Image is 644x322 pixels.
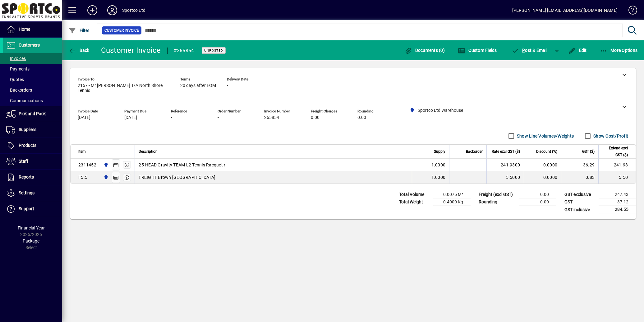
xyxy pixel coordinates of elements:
[458,48,497,53] span: Custom Fields
[78,148,86,155] span: Item
[624,1,636,21] a: Knowledge Base
[218,115,219,120] span: -
[3,53,62,64] a: Invoices
[512,5,618,15] div: [PERSON_NAME] [EMAIL_ADDRESS][DOMAIN_NAME]
[122,5,145,15] div: Sportco Ltd
[19,111,46,116] span: Pick and Pack
[6,88,32,93] span: Backorders
[599,206,636,214] td: 284.55
[561,206,599,214] td: GST inclusive
[6,56,26,61] span: Invoices
[3,106,62,122] a: Pick and Pack
[124,115,137,120] span: [DATE]
[434,148,445,155] span: Supply
[180,83,216,88] span: 20 days after EOM
[204,48,223,52] span: Unposted
[403,45,446,56] button: Documents (0)
[3,64,62,74] a: Payments
[101,45,161,55] div: Customer Invoice
[404,48,445,53] span: Documents (0)
[598,171,636,184] td: 5.50
[19,127,36,132] span: Suppliers
[431,174,446,180] span: 1.0000
[67,45,91,56] button: Back
[102,5,122,16] button: Profile
[102,161,109,168] span: Sportco Ltd Warehouse
[19,43,40,48] span: Customers
[602,145,628,158] span: Extend excl GST ($)
[67,25,91,36] button: Filter
[433,198,471,206] td: 0.4000 Kg
[490,162,520,168] div: 241.9300
[396,198,433,206] td: Total Weight
[524,171,561,184] td: 0.0000
[524,159,561,171] td: 0.0000
[6,66,30,71] span: Payments
[536,148,557,155] span: Discount (%)
[78,115,90,120] span: [DATE]
[476,198,519,206] td: Rounding
[433,191,471,198] td: 0.0075 M³
[19,27,30,32] span: Home
[3,85,62,95] a: Backorders
[600,48,638,53] span: More Options
[561,191,599,198] td: GST exclusive
[102,174,109,181] span: Sportco Ltd Warehouse
[3,138,62,153] a: Products
[3,74,62,85] a: Quotes
[3,95,62,106] a: Communications
[311,115,320,120] span: 0.00
[599,191,636,198] td: 247.43
[78,174,87,180] div: F5.5
[82,5,102,16] button: Add
[139,162,225,168] span: 25-HEAD Gravity TEAM L2 Tennis Racquet r
[592,133,628,139] label: Show Cost/Profit
[561,159,598,171] td: 36.29
[567,45,588,56] button: Edit
[431,162,446,168] span: 1.0000
[561,198,599,206] td: GST
[78,83,171,93] span: 2157 - Mr [PERSON_NAME] T/A North Shore Tennis
[174,46,194,56] div: #265854
[139,174,215,180] span: FREIGHT Brown [GEOGRAPHIC_DATA]
[466,148,483,155] span: Backorder
[516,133,574,139] label: Show Line Volumes/Weights
[19,159,28,164] span: Staff
[19,143,36,148] span: Products
[456,45,499,56] button: Custom Fields
[78,162,96,168] div: 2311452
[227,83,228,88] span: -
[19,175,34,179] span: Reports
[104,27,139,34] span: Customer Invoice
[3,170,62,185] a: Reports
[3,122,62,138] a: Suppliers
[3,201,62,217] a: Support
[561,171,598,184] td: 0.83
[598,45,639,56] button: More Options
[69,28,90,33] span: Filter
[3,22,62,37] a: Home
[519,198,556,206] td: 0.00
[6,77,24,82] span: Quotes
[19,190,34,195] span: Settings
[139,148,158,155] span: Description
[171,115,172,120] span: -
[492,148,520,155] span: Rate excl GST ($)
[396,191,433,198] td: Total Volume
[3,154,62,169] a: Staff
[264,115,279,120] span: 265854
[3,185,62,201] a: Settings
[6,98,43,103] span: Communications
[582,148,595,155] span: GST ($)
[508,45,551,56] button: Post & Email
[519,191,556,198] td: 0.00
[62,45,96,56] app-page-header-button: Back
[18,225,45,230] span: Financial Year
[19,206,34,211] span: Support
[512,48,548,53] span: ost & Email
[23,238,39,243] span: Package
[69,48,90,53] span: Back
[568,48,587,53] span: Edit
[476,191,519,198] td: Freight (excl GST)
[599,198,636,206] td: 37.12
